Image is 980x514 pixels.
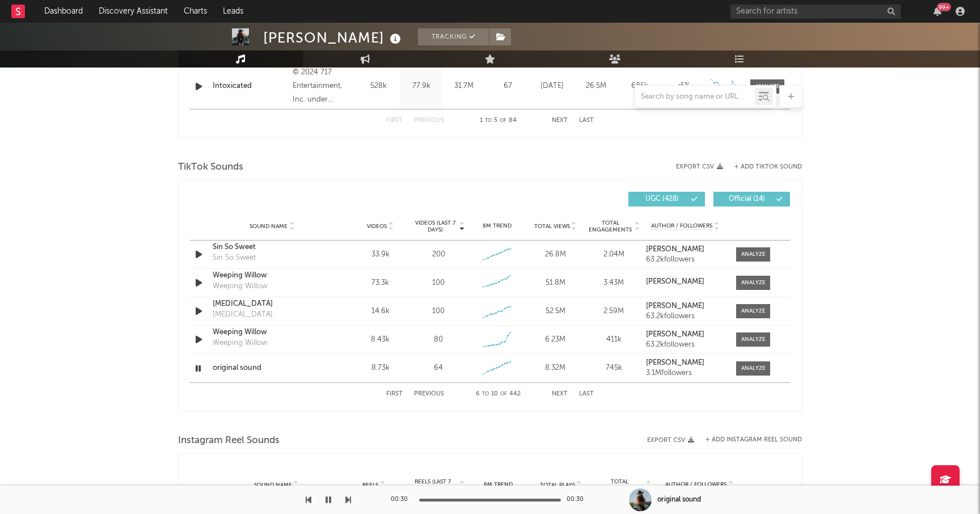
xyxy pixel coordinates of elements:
div: 100 [432,306,445,317]
div: 685k [620,81,658,92]
div: 99 + [937,3,951,11]
button: Export CSV [647,437,694,444]
a: [MEDICAL_DATA] [213,298,331,310]
span: of [500,391,507,397]
span: to [485,118,492,123]
strong: [PERSON_NAME] [646,278,704,285]
div: 8.32M [529,363,582,374]
a: [PERSON_NAME] [646,331,725,339]
div: 745k [588,363,640,374]
div: 6M Trend [471,222,523,230]
span: Total Engagements [588,220,633,233]
div: Sin So Sweet [213,252,256,264]
input: Search by song name or URL [635,92,755,102]
span: Total Views [534,223,570,230]
button: Last [579,117,594,124]
strong: [PERSON_NAME] [646,359,704,366]
span: UGC ( 428 ) [636,196,688,203]
button: First [386,391,403,397]
button: Last [579,391,594,397]
span: TikTok Sounds [178,161,243,174]
button: 99+ [933,7,941,16]
div: 200 [432,249,445,260]
button: Previous [414,391,444,397]
a: Weeping Willow [213,327,331,338]
a: Intoxicated [213,81,287,92]
div: 63.2k followers [646,341,725,349]
div: 64 [434,363,443,374]
span: Total Engagements [595,478,645,492]
div: 528k [360,81,397,92]
a: [PERSON_NAME] [646,359,725,367]
div: 00:30 [567,493,589,507]
div: 63.2k followers [646,256,725,264]
div: 77.9k [403,81,440,92]
div: 33.9k [354,249,407,260]
div: 14.6k [354,306,407,317]
div: 6 10 442 [467,387,529,401]
span: Author / Followers [665,481,726,488]
button: Export CSV [676,163,723,170]
span: of [500,118,506,123]
button: Next [552,391,568,397]
span: Sound Name [250,223,288,230]
span: Total Plays [540,482,575,488]
div: 6M Trend [470,481,527,489]
a: Weeping Willow [213,270,331,281]
div: [PERSON_NAME] [263,28,404,47]
div: 73.3k [354,277,407,289]
a: Sin So Sweet [213,242,331,253]
a: original sound [213,363,331,374]
div: 63.2k followers [646,313,725,321]
span: Reels [362,482,378,488]
div: <5% [664,81,702,92]
button: + Add TikTok Sound [734,164,802,170]
a: [PERSON_NAME] [646,246,725,254]
div: 26.5M [577,81,615,92]
div: 31.7M [445,81,482,92]
div: 3.1M followers [646,369,725,377]
div: [DATE] [533,81,571,92]
strong: [PERSON_NAME] [646,246,704,253]
button: First [386,117,403,124]
button: Tracking [418,28,489,45]
div: 2.04M [588,249,640,260]
div: 8.43k [354,334,407,346]
span: Author / Followers [651,222,712,230]
div: 100 [432,277,445,289]
a: [PERSON_NAME] [646,302,725,310]
span: to [482,391,489,397]
span: Videos (last 7 days) [412,220,458,233]
button: Previous [414,117,444,124]
button: Official(14) [713,192,790,207]
div: 2.59M [588,306,640,317]
div: 51.8M [529,277,582,289]
button: + Add TikTok Sound [723,164,802,170]
a: [PERSON_NAME] [646,278,725,286]
div: Weeping Willow [213,281,267,292]
span: Official ( 14 ) [721,196,773,203]
div: 52.5M [529,306,582,317]
div: 8.73k [354,363,407,374]
div: original sound [657,495,701,505]
span: Reels (last 7 days) [408,478,458,492]
strong: [PERSON_NAME] [646,331,704,338]
div: 26.8M [529,249,582,260]
div: 00:30 [391,493,413,507]
span: Instagram Reel Sounds [178,434,280,448]
div: 67 [488,81,527,92]
div: [MEDICAL_DATA] [213,309,273,321]
strong: [PERSON_NAME] [646,302,704,310]
div: + Add Instagram Reel Sound [694,437,802,443]
input: Search for artists [730,5,901,19]
div: Weeping Willow [213,338,267,349]
div: 80 [434,334,443,346]
div: 3.43M [588,277,640,289]
div: 411k [588,334,640,346]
